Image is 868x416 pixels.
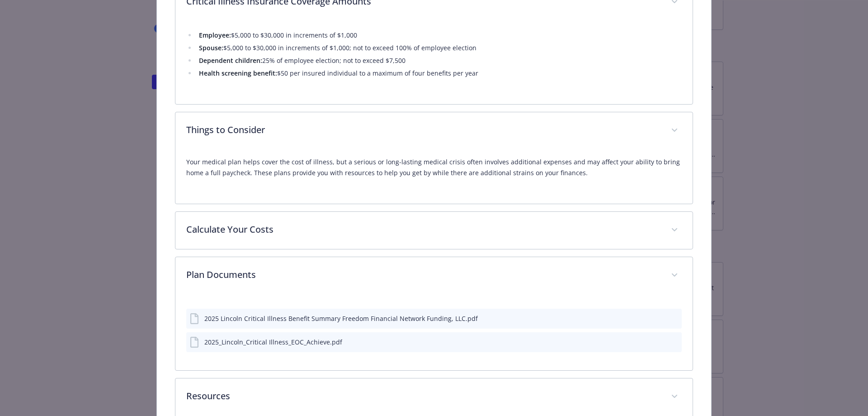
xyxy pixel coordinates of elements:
[199,31,231,39] strong: Employee:
[196,55,682,66] li: 25% of employee election; not to exceed $7,500
[204,314,478,323] div: 2025 Lincoln Critical Illness Benefit Summary Freedom Financial Network Funding, LLC.pdf
[175,212,693,249] div: Calculate Your Costs
[186,389,660,403] p: Resources
[175,112,693,149] div: Things to Consider
[196,68,682,79] li: $50 per insured individual to a maximum of four benefits per year
[186,157,682,178] p: Your medical plan helps cover the cost of illness, but a serious or long-lasting medical crisis o...
[175,294,693,370] div: Plan Documents
[175,378,693,416] div: Resources
[204,337,342,347] div: 2025_Lincoln_Critical Illness_EOC_Achieve.pdf
[670,314,678,323] button: preview file
[196,30,682,41] li: $5,000 to $30,000 in increments of $1,000
[199,69,277,77] strong: Health screening benefit:
[175,21,693,104] div: Critical Illness Insurance Coverage Amounts
[199,43,223,52] strong: Spouse:
[656,337,663,347] button: download file
[186,268,660,282] p: Plan Documents
[196,43,682,53] li: $5,000 to $30,000 in increments of $1,000; not to exceed 100% of employee election
[656,314,663,323] button: download file
[175,149,693,204] div: Things to Consider
[199,56,262,65] strong: Dependent children:
[186,223,660,236] p: Calculate Your Costs
[175,257,693,294] div: Plan Documents
[670,337,678,347] button: preview file
[186,123,660,137] p: Things to Consider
